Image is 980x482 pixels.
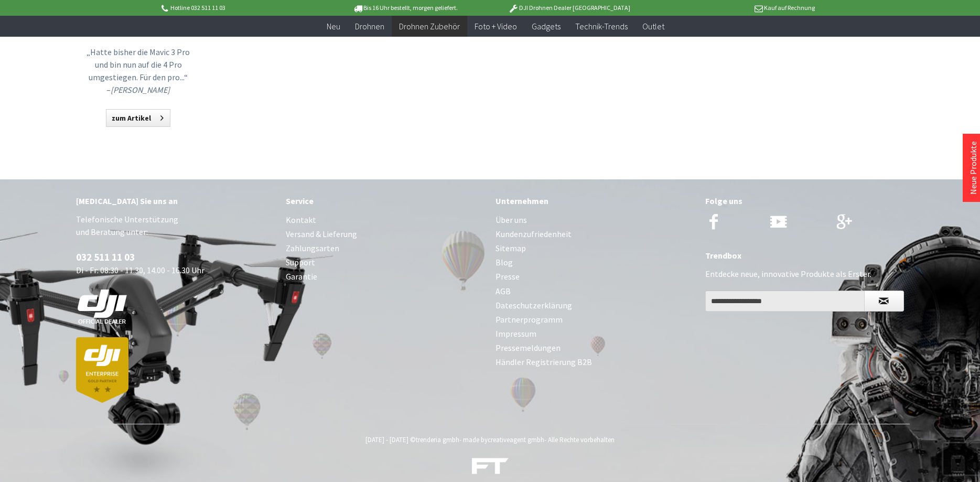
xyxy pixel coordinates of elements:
[651,2,815,14] p: Kauf auf Rechnung
[487,2,651,14] p: DJI Drohnen Dealer [GEOGRAPHIC_DATA]
[286,241,485,255] a: Zahlungsarten
[705,249,904,262] div: Trendbox
[496,227,695,241] a: Kundenzufriedenheit
[968,141,978,195] a: Neue Produkte
[86,46,191,96] p: „Hatte bisher die Mavic 3 Pro und bin nun auf die 4 Pro umgestiegen. Für den pro...“ –
[496,298,695,313] a: Dateschutzerklärung
[76,213,275,403] p: Telefonische Unterstützung und Beratung unter: Di - Fr: 08:30 - 11.30, 14.00 - 16.30 Uhr
[160,2,324,14] p: Hotline 032 511 11 03
[705,267,904,280] p: Entdecke neue, innovative Produkte als Erster.
[496,313,695,327] a: Partnerprogramm
[496,327,695,341] a: Impressum
[496,270,695,284] a: Presse
[79,435,901,444] div: [DATE] - [DATE] © - made by - Alle Rechte vorbehalten
[864,291,904,312] button: Newsletter abonnieren
[705,194,904,208] div: Folge uns
[324,2,487,14] p: Bis 16 Uhr bestellt, morgen geliefert.
[524,16,568,37] a: Gadgets
[496,255,695,270] a: Blog
[496,194,695,208] div: Unternehmen
[319,16,348,37] a: Neu
[496,241,695,255] a: Sitemap
[286,227,485,241] a: Versand & Lieferung
[286,194,485,208] div: Service
[488,435,544,444] a: creativeagent gmbh
[327,21,340,31] span: Neu
[705,291,865,312] input: Ihre E-Mail Adresse
[472,458,509,474] img: ft-white-trans-footer.png
[286,213,485,227] a: Kontakt
[416,435,459,444] a: trenderia gmbh
[568,16,635,37] a: Technik-Trends
[76,337,128,403] img: dji-partner-enterprise_goldLoJgYOWPUIEBO.png
[496,213,695,227] a: Über uns
[106,109,170,127] a: zum Artikel
[496,341,695,355] a: Pressemeldungen
[472,459,509,478] a: DJI Drohnen, Trends & Gadgets Shop
[348,16,392,37] a: Drohnen
[392,16,467,37] a: Drohnen Zubehör
[76,194,275,208] div: [MEDICAL_DATA] Sie uns an
[286,270,485,284] a: Garantie
[76,289,128,325] img: white-dji-schweiz-logo-official_140x140.png
[467,16,524,37] a: Foto + Video
[355,21,384,31] span: Drohnen
[642,21,664,31] span: Outlet
[532,21,561,31] span: Gadgets
[635,16,672,37] a: Outlet
[76,251,135,263] a: 032 511 11 03
[286,255,485,270] a: Support
[496,355,695,369] a: Händler Registrierung B2B
[399,21,460,31] span: Drohnen Zubehör
[496,284,695,298] a: AGB
[111,84,170,95] em: [PERSON_NAME]
[475,21,517,31] span: Foto + Video
[575,21,628,31] span: Technik-Trends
